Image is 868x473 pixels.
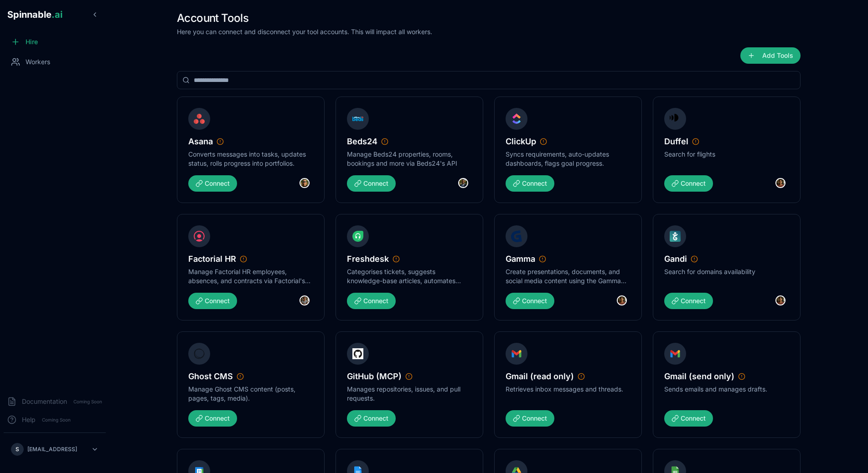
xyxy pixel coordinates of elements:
span: Coming Soon [71,397,105,406]
p: Create presentations, documents, and social media content using the Gamma API [506,267,630,285]
button: Connect [188,410,237,427]
p: Manage Factorial HR employees, absences, and contracts via Factorial's API [188,267,313,285]
img: Ghost CMS icon [194,346,205,361]
button: Connect [664,410,713,427]
span: Factorial HR [188,253,236,265]
img: Gandi icon [670,229,681,244]
span: Documentation [22,397,67,406]
span: ClickUp [506,135,536,148]
img: Freshdesk icon [352,229,363,244]
span: Coming Soon [39,416,73,424]
img: Gmail (send only) icon [670,346,681,361]
p: Sends emails and manages drafts. [664,385,767,394]
button: Connect [664,293,713,309]
span: Gmail (send only) [664,370,734,383]
img: Beds24 icon [352,112,363,126]
span: Gmail (read only) [506,370,574,383]
p: Search for domains availability [664,267,755,276]
p: Converts messages into tasks, updates status, rolls progress into portfolios. [188,150,313,168]
p: Here you can connect and disconnect your tool accounts. This will impact all workers. [177,27,432,36]
button: Connect [347,175,396,192]
button: Add Tools [740,47,801,64]
button: Connect [188,293,237,309]
button: Connect [188,175,237,192]
img: Ariana Silva [775,178,785,188]
span: Freshdesk [347,253,389,265]
p: Manages repositories, issues, and pull requests. [347,385,472,403]
p: Categorises tickets, suggests knowledge-base articles, automates satisfaction surveys. [347,267,472,285]
span: GitHub (MCP) [347,370,402,383]
img: Ariana Silva [775,295,785,305]
p: Manage Beds24 properties, rooms, bookings and more via Beds24's API [347,150,472,168]
button: S[EMAIL_ADDRESS] [7,440,102,458]
span: Help [22,415,36,424]
span: Gamma [506,253,535,265]
span: .ai [52,9,62,20]
p: Manage Ghost CMS content (posts, pages, tags, media). [188,385,313,403]
button: Connect [664,175,713,192]
span: Hire [26,37,38,46]
img: ClickUp icon [511,112,522,126]
img: Ruby Tan [300,295,310,305]
button: Connect [506,293,554,309]
img: Duffel icon [670,112,681,126]
p: Search for flights [664,150,715,159]
img: Gamma icon [511,229,522,244]
p: [EMAIL_ADDRESS] [27,446,77,453]
h1: Account Tools [177,11,432,25]
span: Workers [26,57,50,66]
img: Anton Muller [458,178,468,188]
img: Factorial HR icon [194,229,205,244]
button: Connect [347,293,396,309]
img: Ariana Silva [617,295,627,305]
span: S [15,446,19,453]
p: Retrieves inbox messages and threads. [506,385,623,394]
button: Connect [506,175,554,192]
button: Connect [347,410,396,427]
span: Asana [188,135,213,148]
span: Gandi [664,253,687,265]
img: Gmail (read only) icon [511,346,522,361]
img: GitHub (MCP) icon [352,346,363,361]
p: Syncs requirements, auto-updates dashboards, flags goal progress. [506,150,630,168]
img: Asana icon [194,112,205,126]
span: Spinnable [7,9,62,20]
span: Duffel [664,135,688,148]
span: Ghost CMS [188,370,233,383]
button: Connect [506,410,554,427]
span: Beds24 [347,135,377,148]
img: Helen Leroy [300,178,310,188]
